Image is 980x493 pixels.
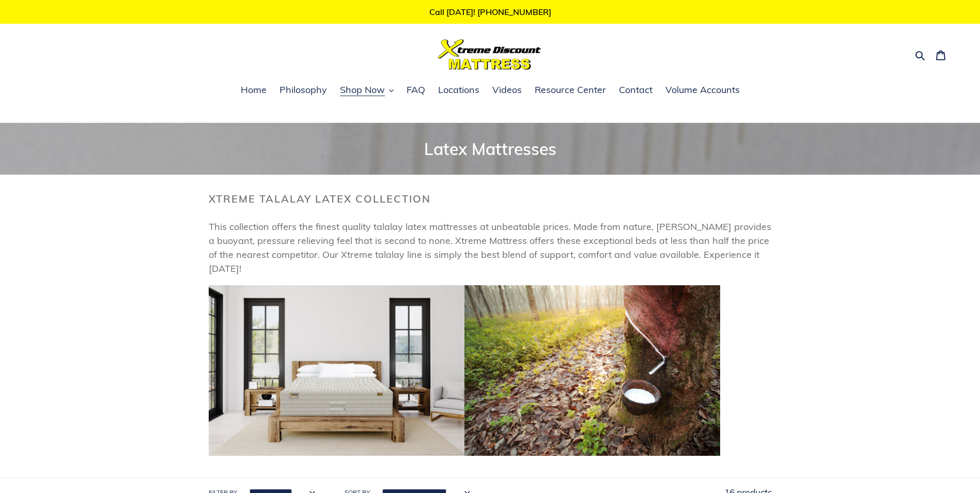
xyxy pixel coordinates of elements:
[335,83,399,98] button: Shop Now
[438,84,479,96] span: Locations
[535,84,606,96] span: Resource Center
[665,84,740,96] span: Volume Accounts
[340,84,385,96] span: Shop Now
[424,138,556,159] span: Latex Mattresses
[241,84,267,96] span: Home
[492,84,522,96] span: Videos
[487,83,527,98] a: Videos
[438,39,541,70] img: Xtreme Discount Mattress
[274,83,332,98] a: Philosophy
[407,84,425,96] span: FAQ
[660,83,745,98] a: Volume Accounts
[401,83,430,98] a: FAQ
[614,83,658,98] a: Contact
[209,193,772,205] h2: Xtreme Talalay Latex Collection
[279,84,327,96] span: Philosophy
[433,83,485,98] a: Locations
[209,220,772,275] p: This collection offers the finest quality talalay latex mattresses at unbeatable prices. Made fro...
[619,84,652,96] span: Contact
[236,83,272,98] a: Home
[530,83,611,98] a: Resource Center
